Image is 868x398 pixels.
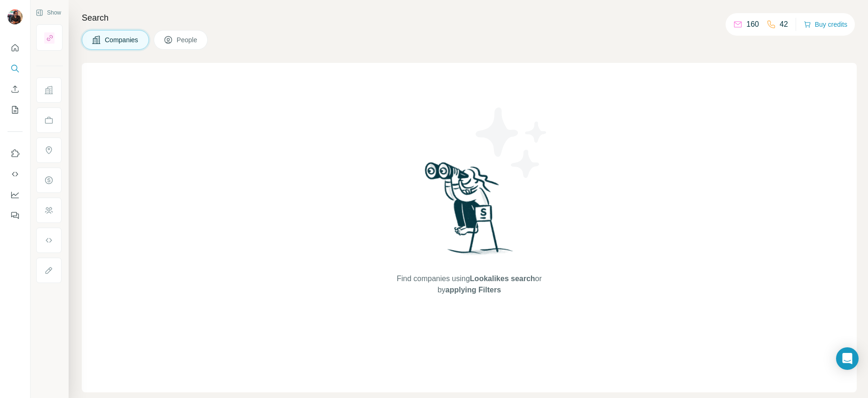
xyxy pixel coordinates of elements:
button: My lists [8,101,23,118]
span: People [177,35,198,45]
button: Quick start [8,39,23,56]
span: Lookalikes search [470,275,535,283]
span: Companies [105,35,139,45]
button: Enrich CSV [8,81,23,98]
p: 42 [780,19,788,30]
button: Use Surfe API [8,166,23,183]
img: Surfe Illustration - Stars [469,100,554,185]
span: Find companies using or by [394,273,544,296]
button: Search [8,60,23,77]
div: Open Intercom Messenger [836,347,859,370]
button: Feedback [8,207,23,224]
button: Use Surfe on LinkedIn [8,145,23,162]
p: 160 [746,19,759,30]
button: Show [29,6,68,20]
img: Avatar [8,9,23,24]
h4: Search [82,11,857,24]
img: Surfe Illustration - Woman searching with binoculars [421,160,518,264]
button: Buy credits [804,18,847,31]
span: applying Filters [446,286,501,294]
button: Dashboard [8,186,23,203]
